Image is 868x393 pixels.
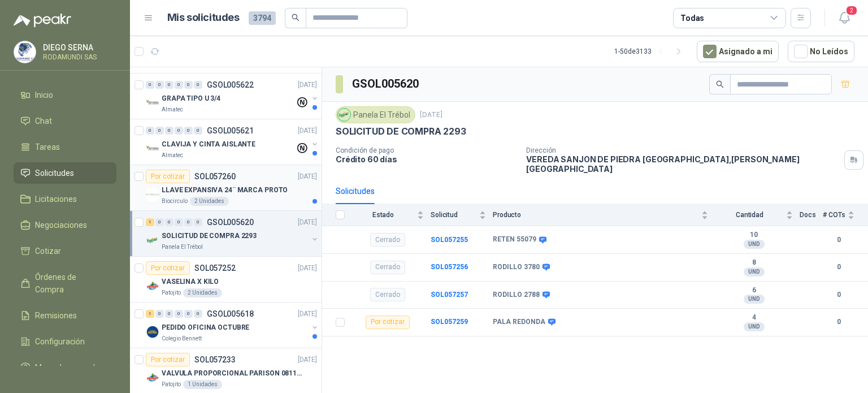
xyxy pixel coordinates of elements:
img: Company Logo [14,41,36,63]
img: Logo peakr [14,14,71,27]
p: [DATE] [298,263,317,274]
a: SOL057257 [431,291,468,299]
div: 0 [155,127,164,135]
p: Panela El Trébol [162,243,203,252]
th: Estado [351,204,431,226]
img: Company Logo [338,109,350,121]
p: DIEGO SERNA [43,44,114,51]
b: 8 [715,258,793,267]
a: Chat [14,110,116,132]
div: 0 [165,310,173,318]
div: 0 [165,127,173,135]
p: GSOL005622 [207,81,254,89]
a: Por cotizarSOL057260[DATE] Company LogoLLAVE EXPANSIVA 24¨ MARCA PROTOBiocirculo2 Unidades [130,165,322,211]
b: SOL057259 [431,318,468,326]
div: Por cotizar [146,170,190,183]
span: Chat [35,115,52,127]
a: SOL057255 [431,236,468,244]
div: 0 [194,218,202,226]
span: Negociaciones [35,219,87,231]
button: Asignado a mi [697,41,779,62]
img: Company Logo [146,325,159,339]
span: Tareas [35,141,60,153]
b: 0 [823,290,854,300]
b: 6 [715,286,793,295]
p: Crédito 60 días [336,154,517,164]
th: Solicitud [431,204,493,226]
span: Manuales y ayuda [35,361,99,374]
div: 0 [155,81,164,89]
div: 1 - 50 de 3133 [614,42,688,61]
div: Por cotizar [146,261,190,275]
span: 2 [845,5,858,16]
p: CLAVIJA Y CINTA AISLANTE [162,139,255,150]
div: 1 Unidades [183,380,222,389]
b: 0 [823,262,854,273]
b: PALA REDONDA [493,318,545,327]
span: Estado [351,211,415,219]
a: Órdenes de Compra [14,266,116,300]
p: [DATE] [298,126,317,136]
div: 0 [155,218,164,226]
span: Configuración [35,335,85,348]
a: Manuales y ayuda [14,357,116,378]
p: [DATE] [298,217,317,228]
p: PEDIDO OFICINA OCTUBRE [162,322,249,333]
p: GSOL005620 [207,218,254,226]
div: UND [744,267,765,277]
p: Patojito [162,380,181,389]
img: Company Logo [146,234,159,247]
span: Cotizar [35,245,61,257]
div: 0 [146,81,154,89]
b: RETEN 55079 [493,235,536,244]
span: Inicio [35,89,53,101]
a: 1 0 0 0 0 0 GSOL005618[DATE] Company LogoPEDIDO OFICINA OCTUBREColegio Bennett [146,307,319,343]
div: 0 [194,310,202,318]
a: Cotizar [14,240,116,262]
p: Condición de pago [336,146,517,154]
a: SOL057256 [431,263,468,271]
p: SOLICITUD DE COMPRA 2293 [162,231,257,241]
div: 0 [184,310,193,318]
div: Cerrado [370,261,405,274]
a: Solicitudes [14,162,116,184]
span: # COTs [823,211,845,219]
p: GRAPA TIPO U 3/4 [162,93,220,104]
div: 1 [146,310,154,318]
b: 0 [823,235,854,245]
div: Por cotizar [366,316,410,329]
a: 0 0 0 0 0 0 GSOL005621[DATE] Company LogoCLAVIJA Y CINTA AISLANTEAlmatec [146,124,319,160]
div: 0 [165,218,173,226]
button: 2 [834,8,854,28]
a: Por cotizarSOL057252[DATE] Company LogoVASELINA X KILOPatojito2 Unidades [130,257,322,303]
b: 4 [715,313,793,322]
div: 2 Unidades [183,288,222,297]
span: search [716,80,724,88]
a: Configuración [14,331,116,352]
div: 0 [155,310,164,318]
b: 10 [715,231,793,240]
div: UND [744,322,765,331]
div: 0 [175,218,183,226]
span: Licitaciones [35,193,77,205]
a: Remisiones [14,305,116,326]
p: RODAMUNDI SAS [43,54,114,61]
div: Cerrado [370,233,405,247]
div: 0 [184,81,193,89]
p: VASELINA X KILO [162,277,219,287]
span: search [292,14,300,21]
div: 0 [184,127,193,135]
div: Por cotizar [146,353,190,366]
span: Remisiones [35,309,77,322]
th: Producto [493,204,715,226]
a: Inicio [14,84,116,106]
p: VEREDA SANJON DE PIEDRA [GEOGRAPHIC_DATA] , [PERSON_NAME][GEOGRAPHIC_DATA] [526,154,840,174]
p: Biocirculo [162,197,188,206]
p: LLAVE EXPANSIVA 24¨ MARCA PROTO [162,185,288,196]
img: Company Logo [146,371,159,385]
p: [DATE] [298,355,317,365]
div: 0 [194,81,202,89]
b: RODILLO 3780 [493,263,540,272]
p: GSOL005621 [207,127,254,135]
